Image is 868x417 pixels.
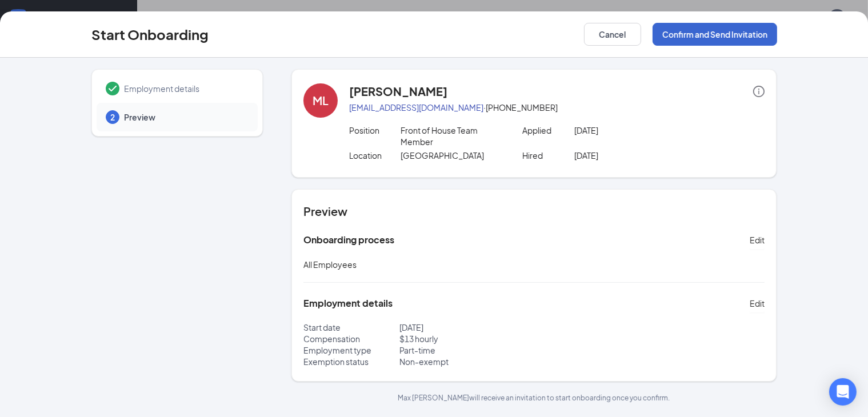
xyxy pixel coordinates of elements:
[313,93,329,109] div: ML
[653,23,777,46] button: Confirm and Send Invitation
[291,393,777,403] p: Max [PERSON_NAME] will receive an invitation to start onboarding once you confirm.
[303,259,357,270] span: All Employees
[124,83,246,94] span: Employment details
[106,82,119,95] svg: Checkmark
[349,102,765,113] p: · [PHONE_NUMBER]
[399,333,534,344] p: $ 13 hourly
[522,125,574,136] p: Applied
[124,111,246,123] span: Preview
[303,234,394,246] h5: Onboarding process
[401,125,505,147] p: Front of House Team Member
[303,356,399,367] p: Exemption status
[399,344,534,356] p: Part-time
[401,150,505,161] p: [GEOGRAPHIC_DATA]
[303,333,399,344] p: Compensation
[303,203,765,219] h4: Preview
[522,150,574,161] p: Hired
[750,294,765,312] button: Edit
[399,322,534,333] p: [DATE]
[349,102,483,113] a: [EMAIL_ADDRESS][DOMAIN_NAME]
[753,86,765,97] span: info-circle
[303,322,399,333] p: Start date
[303,297,393,310] h5: Employment details
[349,83,447,99] h4: [PERSON_NAME]
[829,378,857,406] div: Open Intercom Messenger
[91,25,209,44] h3: Start Onboarding
[110,111,115,123] span: 2
[574,125,678,136] p: [DATE]
[750,234,765,246] span: Edit
[399,356,534,367] p: Non-exempt
[303,344,399,356] p: Employment type
[584,23,641,46] button: Cancel
[574,150,678,161] p: [DATE]
[750,231,765,249] button: Edit
[349,125,401,136] p: Position
[349,150,401,161] p: Location
[750,298,765,309] span: Edit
